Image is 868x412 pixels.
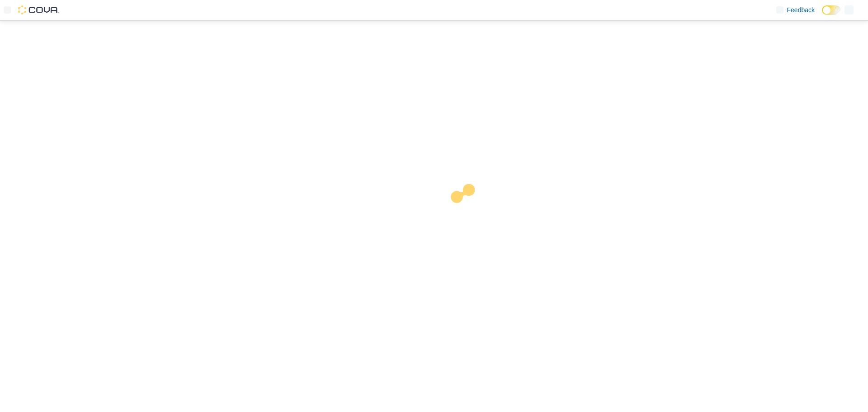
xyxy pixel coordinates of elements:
[773,1,818,19] a: Feedback
[18,5,59,14] img: Cova
[434,177,502,245] img: cova-loader
[822,5,841,15] input: Dark Mode
[787,5,815,14] span: Feedback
